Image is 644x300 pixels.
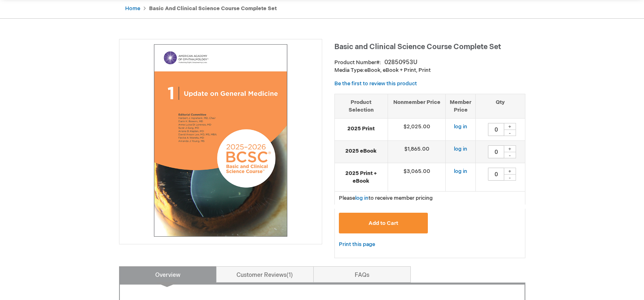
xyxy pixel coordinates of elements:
div: 02850953U [384,58,417,67]
input: Qty [488,123,504,136]
span: 1 [286,272,293,278]
div: - [504,174,516,181]
a: log in [454,146,467,152]
button: Add to Cart [339,213,428,233]
div: + [504,145,516,152]
th: Product Selection [335,94,388,118]
div: - [504,152,516,158]
strong: 2025 Print [339,125,384,133]
th: Qty [476,94,525,118]
strong: Product Number [334,59,381,66]
a: Home [125,5,140,12]
span: Please to receive member pricing [339,195,433,201]
a: Overview [119,266,217,283]
a: Customer Reviews1 [216,266,314,283]
strong: 2025 Print + eBook [339,170,384,185]
span: Basic and Clinical Science Course Complete Set [334,43,501,51]
p: eBook, eBook + Print, Print [334,67,525,74]
td: $3,065.00 [388,163,446,192]
img: Basic and Clinical Science Course Complete Set [124,43,318,237]
a: Print this page [339,240,375,250]
div: + [504,123,516,130]
th: Member Price [446,94,476,118]
a: Be the first to review this product [334,80,417,87]
strong: Basic and Clinical Science Course Complete Set [149,5,277,12]
strong: 2025 eBook [339,147,384,155]
td: $2,025.00 [388,119,446,141]
span: Add to Cart [369,220,398,227]
a: log in [454,123,467,130]
div: - [504,129,516,136]
a: FAQs [313,266,411,283]
a: log in [355,195,369,201]
a: log in [454,168,467,175]
input: Qty [488,145,504,158]
div: + [504,168,516,175]
input: Qty [488,168,504,181]
th: Nonmember Price [388,94,446,118]
td: $1,865.00 [388,141,446,163]
strong: Media Type: [334,67,364,73]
